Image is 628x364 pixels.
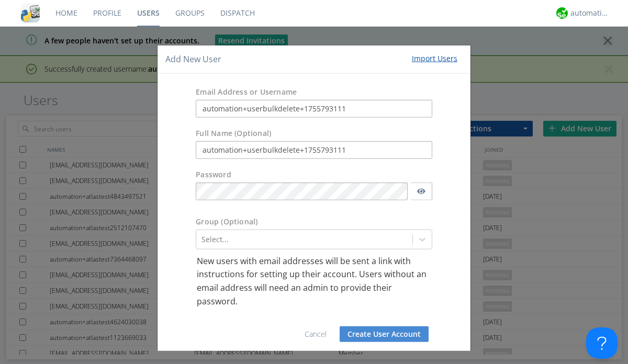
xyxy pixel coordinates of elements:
[340,326,429,342] button: Create User Account
[196,217,257,227] label: Group (Optional)
[556,7,568,19] img: d2d01cd9b4174d08988066c6d424eccd
[165,53,221,65] h4: Add New User
[196,141,432,159] input: Julie Appleseed
[412,53,457,64] div: Import Users
[197,255,431,308] p: New users with email addresses will be sent a link with instructions for setting up their account...
[196,128,271,139] label: Full Name (Optional)
[196,169,231,180] label: Password
[305,329,327,339] a: Cancel
[196,100,432,118] input: e.g. email@address.com, Housekeeping1
[570,8,610,18] div: automation+atlas
[21,4,40,22] img: cddb5a64eb264b2086981ab96f4c1ba7
[196,87,297,97] label: Email Address or Username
